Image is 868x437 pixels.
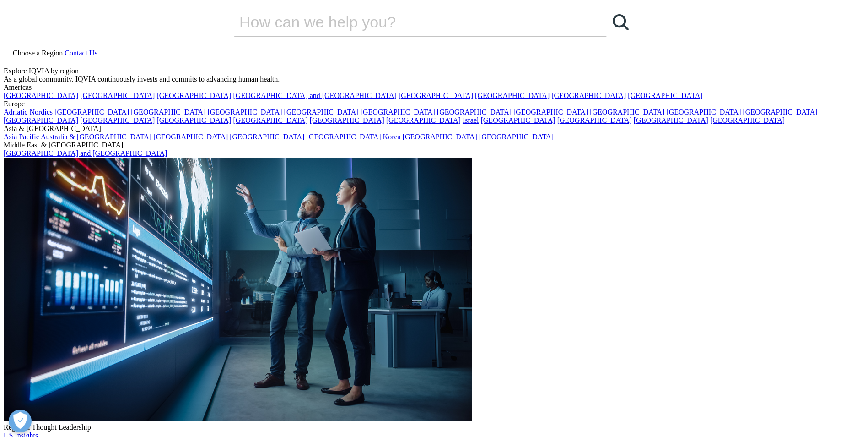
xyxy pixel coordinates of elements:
a: [GEOGRAPHIC_DATA] [80,92,155,99]
a: Australia & [GEOGRAPHIC_DATA] [41,133,151,141]
a: [GEOGRAPHIC_DATA] [551,92,626,99]
a: [GEOGRAPHIC_DATA] [156,92,231,99]
a: [GEOGRAPHIC_DATA] [310,116,384,124]
a: [GEOGRAPHIC_DATA] [475,92,550,99]
a: [GEOGRAPHIC_DATA] [4,116,78,124]
a: [GEOGRAPHIC_DATA] [513,108,588,116]
a: [GEOGRAPHIC_DATA] [666,108,741,116]
a: [GEOGRAPHIC_DATA] [590,108,664,116]
a: [GEOGRAPHIC_DATA] [634,116,708,124]
div: Middle East & [GEOGRAPHIC_DATA] [4,141,864,149]
a: [GEOGRAPHIC_DATA] [4,92,78,99]
a: [GEOGRAPHIC_DATA] [403,133,477,141]
span: Choose a Region [13,49,63,57]
a: [GEOGRAPHIC_DATA] [153,133,228,141]
a: [GEOGRAPHIC_DATA] [54,108,129,116]
a: [GEOGRAPHIC_DATA] [480,116,555,124]
a: [GEOGRAPHIC_DATA] [557,116,632,124]
a: [GEOGRAPHIC_DATA] [628,92,702,99]
a: [GEOGRAPHIC_DATA] and [GEOGRAPHIC_DATA] [4,149,167,157]
a: [GEOGRAPHIC_DATA] [284,108,359,116]
div: Regional Thought Leadership [4,423,864,432]
button: 개방형 기본 설정 [9,410,32,432]
a: [GEOGRAPHIC_DATA] [479,133,554,141]
a: Israel [463,116,479,124]
img: 2093_analyzing-data-using-big-screen-display-and-laptop.png [4,158,472,421]
div: Asia & [GEOGRAPHIC_DATA] [4,125,864,133]
a: [GEOGRAPHIC_DATA] [233,116,307,124]
a: [GEOGRAPHIC_DATA] [386,116,461,124]
div: Explore IQVIA by region [4,67,864,75]
a: [GEOGRAPHIC_DATA] [361,108,435,116]
a: [GEOGRAPHIC_DATA] [207,108,282,116]
div: Americas [4,83,864,92]
a: Search [607,8,634,36]
a: Asia Pacific [4,133,39,141]
a: [GEOGRAPHIC_DATA] [437,108,512,116]
a: [GEOGRAPHIC_DATA] [156,116,231,124]
div: Europe [4,100,864,108]
a: [GEOGRAPHIC_DATA] [710,116,785,124]
div: As a global community, IQVIA continuously invests and commits to advancing human health. [4,75,864,83]
input: Search [234,8,581,36]
a: Contact Us [65,49,97,57]
a: [GEOGRAPHIC_DATA] [80,116,155,124]
a: [GEOGRAPHIC_DATA] [399,92,473,99]
a: [GEOGRAPHIC_DATA] and [GEOGRAPHIC_DATA] [233,92,396,99]
a: [GEOGRAPHIC_DATA] [131,108,205,116]
a: [GEOGRAPHIC_DATA] [306,133,381,141]
a: Adriatic [4,108,27,116]
a: Nordics [29,108,53,116]
a: Korea [383,133,401,141]
a: [GEOGRAPHIC_DATA] [743,108,817,116]
a: [GEOGRAPHIC_DATA] [230,133,304,141]
svg: Search [613,14,629,30]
